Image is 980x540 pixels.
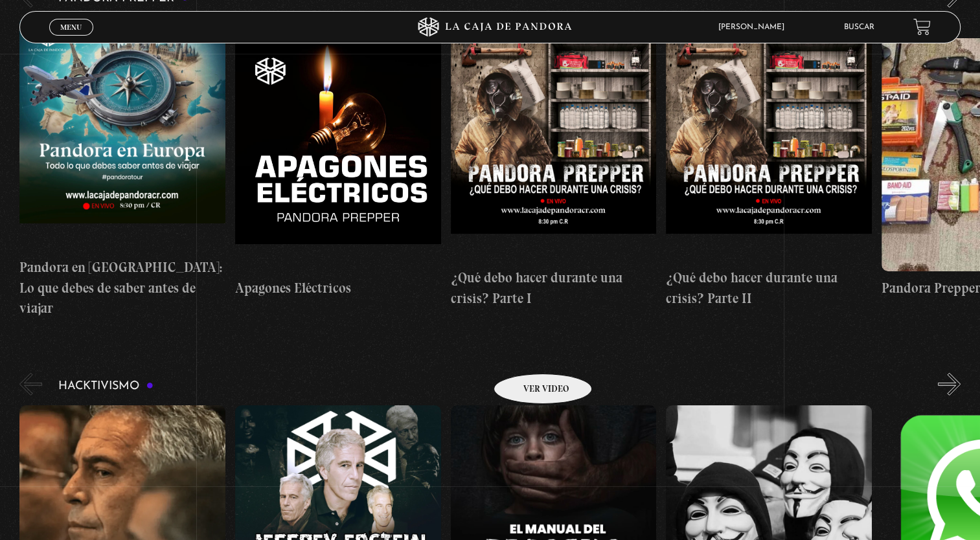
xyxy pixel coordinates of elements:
[844,23,874,31] a: Buscar
[913,18,931,36] a: View your shopping cart
[451,267,657,308] h4: ¿Qué debo hacer durante una crisis? Parte I
[19,257,225,319] h4: Pandora en [GEOGRAPHIC_DATA]: Lo que debes de saber antes de viajar
[19,17,225,319] a: Pandora en [GEOGRAPHIC_DATA]: Lo que debes de saber antes de viajar
[666,17,872,319] a: ¿Qué debo hacer durante una crisis? Parte II
[58,380,154,392] h3: Hacktivismo
[235,17,441,319] a: Apagones Eléctricos
[235,278,441,298] h4: Apagones Eléctricos
[666,267,872,308] h4: ¿Qué debo hacer durante una crisis? Parte II
[19,373,42,396] button: Previous
[451,17,657,319] a: ¿Qué debo hacer durante una crisis? Parte I
[712,23,797,31] span: [PERSON_NAME]
[60,23,82,31] span: Menu
[938,373,961,396] button: Next
[56,34,86,43] span: Cerrar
